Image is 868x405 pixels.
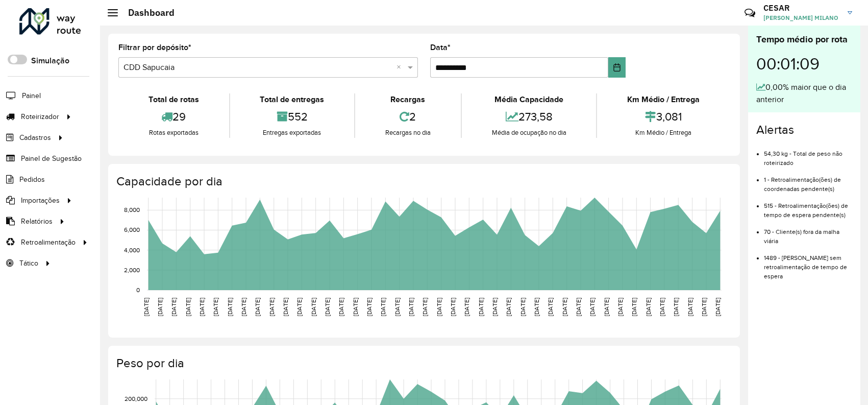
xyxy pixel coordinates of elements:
[673,298,679,316] text: [DATE]
[124,267,140,273] text: 2,000
[352,298,359,316] text: [DATE]
[519,298,526,316] text: [DATE]
[310,298,317,316] text: [DATE]
[764,246,852,281] li: 1489 - [PERSON_NAME] sem retroalimentação de tempo de espera
[659,298,665,316] text: [DATE]
[143,298,150,316] text: [DATE]
[687,298,693,316] text: [DATE]
[118,7,175,18] h2: Dashboard
[394,298,401,316] text: [DATE]
[608,57,626,78] button: Choose Date
[714,298,721,316] text: [DATE]
[121,93,227,106] div: Total de rotas
[764,168,852,194] li: 1 - Retroalimentação(ões) de coordenadas pendente(s)
[121,106,227,128] div: 29
[116,356,730,371] h4: Peso por dia
[763,13,840,22] span: [PERSON_NAME] MILANO
[21,195,60,206] span: Importações
[212,298,219,316] text: [DATE]
[421,298,428,316] text: [DATE]
[533,298,540,316] text: [DATE]
[118,41,191,54] label: Filtrar por depósito
[125,395,147,402] text: 200,000
[358,128,458,138] div: Recargas no dia
[254,298,261,316] text: [DATE]
[396,61,405,74] span: Clear all
[21,216,53,227] span: Relatórios
[121,128,227,138] div: Rotas exportadas
[617,298,624,316] text: [DATE]
[603,298,610,316] text: [DATE]
[380,298,386,316] text: [DATE]
[645,298,652,316] text: [DATE]
[268,298,275,316] text: [DATE]
[19,258,38,269] span: Tático
[233,128,352,138] div: Entregas exportadas
[124,227,140,233] text: 6,000
[464,106,594,128] div: 273,58
[763,3,840,13] h3: CESAR
[600,106,727,128] div: 3,081
[296,298,303,316] text: [DATE]
[739,2,761,24] a: Contato Rápido
[227,298,233,316] text: [DATE]
[157,298,163,316] text: [DATE]
[631,298,637,316] text: [DATE]
[324,298,331,316] text: [DATE]
[124,207,140,213] text: 8,000
[589,298,596,316] text: [DATE]
[547,298,554,316] text: [DATE]
[233,106,352,128] div: 552
[240,298,247,316] text: [DATE]
[464,93,594,106] div: Média Capacidade
[561,298,568,316] text: [DATE]
[124,247,140,253] text: 4,000
[116,174,730,189] h4: Capacidade por dia
[600,128,727,138] div: Km Médio / Entrega
[756,33,852,46] div: Tempo médio por rota
[338,298,344,316] text: [DATE]
[22,90,41,101] span: Painel
[575,298,582,316] text: [DATE]
[764,220,852,246] li: 70 - Cliente(s) fora da malha viária
[505,298,512,316] text: [DATE]
[408,298,414,316] text: [DATE]
[170,298,177,316] text: [DATE]
[21,237,76,248] span: Retroalimentação
[21,111,59,122] span: Roteirizador
[358,106,458,128] div: 2
[430,41,451,54] label: Data
[463,298,470,316] text: [DATE]
[701,298,707,316] text: [DATE]
[185,298,191,316] text: [DATE]
[136,287,140,293] text: 0
[366,298,373,316] text: [DATE]
[464,128,594,138] div: Média de ocupação no dia
[436,298,442,316] text: [DATE]
[19,132,51,143] span: Cadastros
[19,174,45,185] span: Pedidos
[282,298,289,316] text: [DATE]
[491,298,498,316] text: [DATE]
[764,194,852,220] li: 515 - Retroalimentação(ões) de tempo de espera pendente(s)
[21,153,82,164] span: Painel de Sugestão
[358,93,458,106] div: Recargas
[31,55,69,67] label: Simulação
[764,141,852,168] li: 54,30 kg - Total de peso não roteirizado
[199,298,205,316] text: [DATE]
[756,123,852,137] h4: Alertas
[756,81,852,106] div: 0,00% maior que o dia anterior
[756,46,852,81] div: 00:01:09
[478,298,484,316] text: [DATE]
[600,93,727,106] div: Km Médio / Entrega
[450,298,456,316] text: [DATE]
[233,93,352,106] div: Total de entregas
